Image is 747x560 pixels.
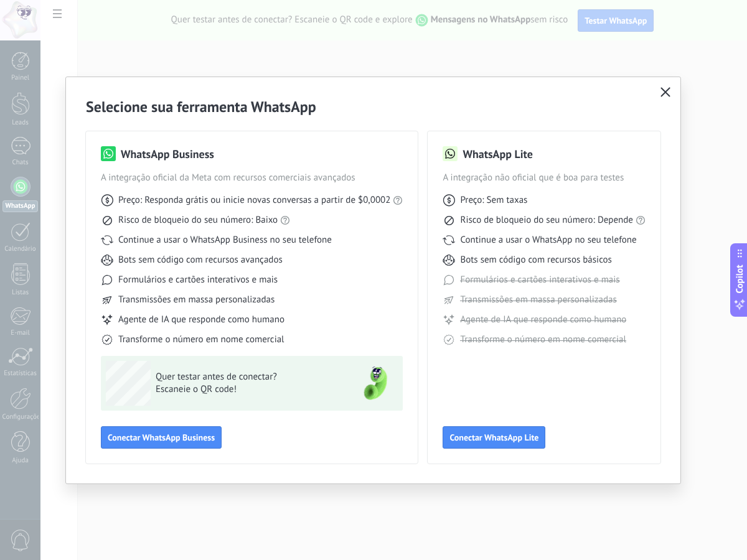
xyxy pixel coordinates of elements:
span: Bots sem código com recursos básicos [460,254,611,266]
button: Conectar WhatsApp Business [101,426,222,449]
span: Risco de bloqueio do seu número: Baixo [118,214,278,226]
span: Formulários e cartões interativos e mais [118,274,278,286]
span: Escaneie o QR code! [156,383,337,396]
span: Preço: Responda grátis ou inicie novas conversas a partir de $0,0002 [118,194,390,207]
span: Transforme o número em nome comercial [460,334,626,346]
h2: Selecione sua ferramenta WhatsApp [86,97,660,116]
span: Agente de IA que responde como humano [460,314,626,326]
span: Quer testar antes de conectar? [156,371,337,383]
span: Copilot [733,265,746,294]
span: Transforme o número em nome comercial [118,334,284,346]
span: Continue a usar o WhatsApp Business no seu telefone [118,234,332,246]
img: green-phone.png [353,361,398,406]
span: Conectar WhatsApp Lite [449,433,538,442]
span: Conectar WhatsApp Business [108,433,215,442]
span: Transmissões em massa personalizadas [460,294,616,306]
span: Bots sem código com recursos avançados [118,254,283,266]
h3: WhatsApp Business [121,146,214,162]
span: Formulários e cartões interativos e mais [460,274,619,286]
span: Preço: Sem taxas [460,194,527,207]
span: A integração não oficial que é boa para testes [443,172,646,184]
span: Risco de bloqueio do seu número: Depende [460,214,633,226]
span: Agente de IA que responde como humano [118,314,284,326]
span: Continue a usar o WhatsApp no seu telefone [460,234,636,246]
button: Conectar WhatsApp Lite [443,426,545,449]
span: A integração oficial da Meta com recursos comerciais avançados [101,172,403,184]
span: Transmissões em massa personalizadas [118,294,275,306]
h3: WhatsApp Lite [463,146,532,162]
